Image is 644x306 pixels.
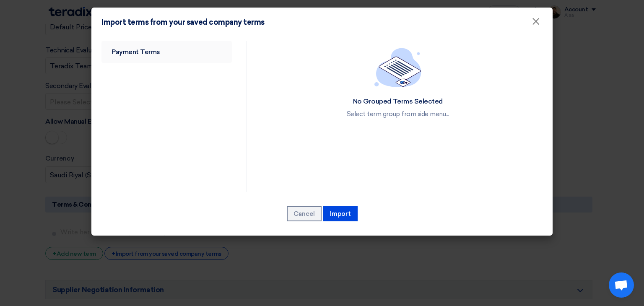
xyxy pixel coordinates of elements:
a: Payment Terms [101,41,232,63]
div: Select term group from side menu... [347,110,449,118]
div: Open chat [609,272,634,298]
h4: Import terms from your saved company terms [101,18,265,27]
button: Import [323,206,358,221]
button: Close [525,13,547,30]
button: Cancel [287,206,322,221]
img: empty_state_list.svg [374,48,421,87]
span: × [532,15,540,32]
div: No Grouped Terms Selected [347,97,449,106]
